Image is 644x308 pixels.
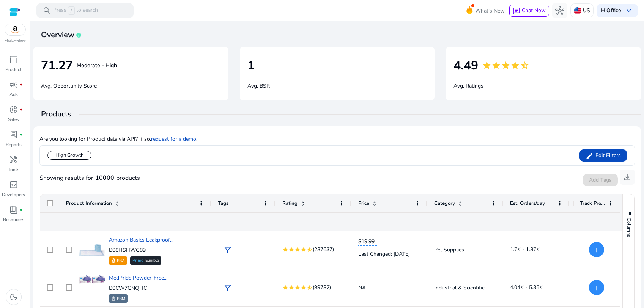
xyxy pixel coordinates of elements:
[43,6,52,15] span: search
[130,256,161,265] div: Eligible
[288,284,294,291] mat-icon: star
[41,58,73,73] h4: 71.27
[9,292,18,302] span: dark_mode
[509,5,549,17] button: chatChat Now
[66,200,112,207] span: Product Information
[8,166,19,173] p: Tools
[475,4,505,17] span: What's New
[20,108,23,111] span: fiber_manual_record
[282,200,298,207] span: Rating
[482,61,491,70] mat-icon: star
[624,6,633,15] span: keyboard_arrow_down
[491,61,501,70] mat-icon: star
[9,80,18,89] span: campaign
[606,7,621,14] b: Office
[358,238,377,245] span: $19.99
[358,200,369,207] span: Price
[109,247,173,254] p: B08HSHWG89
[307,284,313,291] mat-icon: star_half
[223,283,232,292] span: filter_alt
[301,247,307,253] mat-icon: star
[20,133,23,136] span: fiber_manual_record
[589,280,604,295] button: +
[109,284,167,292] p: B0CW7GNQHC
[117,295,125,303] p: FBM
[247,78,427,90] p: Avg. BSR
[47,151,91,160] div: High Growth
[434,246,464,253] span: Pet Supplies
[39,173,140,182] div: Showing results for products
[9,130,18,139] span: lab_profile
[8,116,19,123] p: Sales
[288,247,294,253] mat-icon: star
[358,284,366,291] span: NA
[623,173,632,182] span: download
[93,173,116,182] b: 10000
[294,247,301,253] mat-icon: star
[282,284,288,291] mat-icon: star
[282,247,288,253] mat-icon: star
[594,152,621,159] span: Edit Filters
[109,236,173,244] a: Amazon Basics Leakproof...
[223,245,232,255] span: filter_alt
[294,284,301,291] mat-icon: star
[41,78,221,90] p: Avg. Opportunity Score
[20,208,23,211] span: fiber_manual_record
[513,7,520,15] span: chat
[453,58,478,73] h4: 4.49
[307,247,313,253] mat-icon: star_half
[68,6,75,15] span: /
[41,30,641,39] h4: Overview
[313,245,334,254] span: (237637)
[555,6,564,15] span: hub
[9,180,18,189] span: code_blocks
[39,135,197,143] p: Are you looking for Product data via API? If so, .
[9,105,18,114] span: donut_small
[579,149,627,162] button: Edit Filters
[9,55,18,64] span: inventory_2
[520,61,529,70] mat-icon: star_half
[41,110,641,119] h4: Products
[247,58,255,73] h4: 1
[589,242,604,257] button: +
[2,191,25,198] p: Developers
[9,155,18,164] span: handyman
[510,246,540,253] span: 1.7K - 1.87K
[625,218,632,237] span: Columns
[6,141,22,148] p: Reports
[5,66,22,73] p: Product
[583,4,590,17] p: US
[301,284,307,291] mat-icon: star
[313,283,331,292] span: (99782)
[620,170,635,185] button: download
[501,61,510,70] mat-icon: star
[601,8,621,13] p: Hi
[510,284,543,291] span: 4.04K - 5.35K
[552,3,567,18] button: hub
[9,91,18,98] p: Ads
[117,257,125,265] p: FBA
[434,200,455,207] span: Category
[3,216,24,223] p: Resources
[5,38,26,44] p: Marketplace
[218,200,228,207] span: Tags
[77,62,117,69] b: Moderate - High
[5,24,25,35] img: amazon.svg
[510,61,520,70] mat-icon: star
[586,150,594,162] mat-icon: edit
[109,274,167,281] a: MedPride Powder-Free...
[151,135,196,143] a: request for a demo
[574,7,581,14] img: us.svg
[434,284,484,291] span: Industrial & Scientific
[53,6,98,15] p: Press to search
[580,200,605,207] span: Track Product
[358,246,420,262] div: Last Changed: [DATE]
[453,78,633,90] p: Avg. Ratings
[9,205,18,214] span: book_4
[132,259,143,263] span: Prime
[510,200,545,207] span: Est. Orders/day
[20,83,23,86] span: fiber_manual_record
[522,7,546,14] span: Chat Now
